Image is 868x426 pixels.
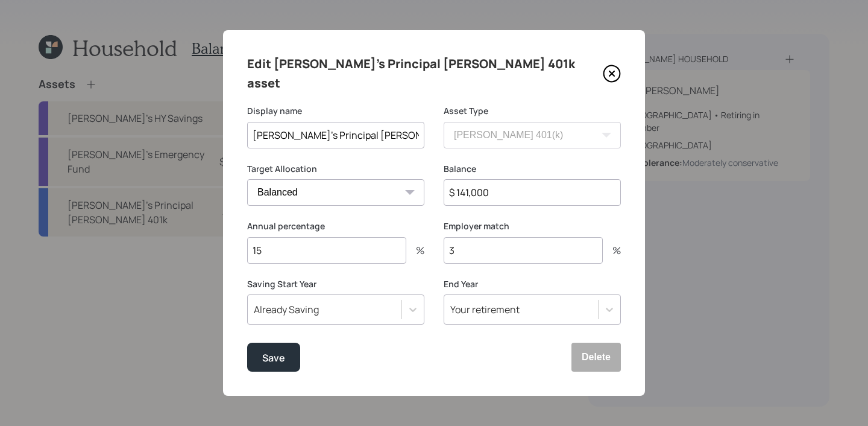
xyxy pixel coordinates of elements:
[571,343,621,372] button: Delete
[247,54,603,93] h4: Edit [PERSON_NAME]'s Principal [PERSON_NAME] 401k asset
[450,303,520,316] div: Your retirement
[254,303,319,316] div: Already Saving
[444,105,621,117] label: Asset Type
[247,343,300,372] button: Save
[247,278,424,290] label: Saving Start Year
[603,246,621,255] div: %
[262,350,285,366] div: Save
[444,220,621,232] label: Employer match
[444,278,621,290] label: End Year
[247,220,424,232] label: Annual percentage
[406,246,424,255] div: %
[247,105,424,117] label: Display name
[247,163,424,175] label: Target Allocation
[444,163,621,175] label: Balance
